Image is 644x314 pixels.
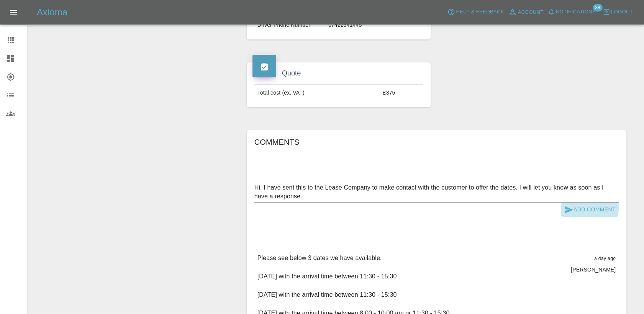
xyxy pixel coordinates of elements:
button: Open drawer [5,3,23,21]
td: Driver Phone Number [254,17,325,34]
span: a day ago [594,256,616,261]
button: Add Comment [561,203,619,217]
button: Help & Feedback [446,6,506,18]
p: [PERSON_NAME] [571,266,616,273]
span: Logout [611,8,633,16]
h6: Comments [254,136,619,148]
td: Total cost (ex. VAT) [254,85,380,101]
span: Account [518,8,544,17]
button: Logout [601,6,635,18]
td: 07422541445 [325,17,423,34]
span: Help & Feedback [456,8,504,16]
button: Notifications [546,6,598,18]
a: Account [506,6,546,18]
h5: Axioma [37,6,67,18]
span: 38 [593,4,602,11]
textarea: Hi, I have sent this to the Lease Company to make contact with the customer to offer the dates. I... [254,183,619,201]
span: Notifications [556,8,596,16]
td: £375 [380,85,423,101]
h4: Quote [252,68,425,78]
